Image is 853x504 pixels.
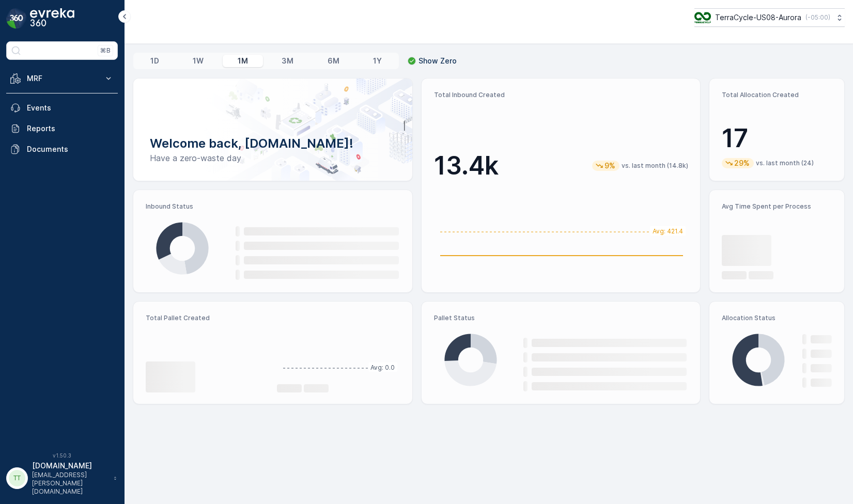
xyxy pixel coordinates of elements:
p: Total Pallet Created [146,314,269,322]
p: 29% [733,158,751,168]
span: v 1.50.3 [6,452,118,459]
p: Events [27,103,114,113]
p: Total Allocation Created [722,91,832,99]
p: ( -05:00 ) [805,13,830,22]
button: TerraCycle-US08-Aurora(-05:00) [694,8,845,27]
img: image_ci7OI47.png [694,12,711,23]
p: 3M [282,56,293,66]
a: Reports [6,118,118,139]
p: Inbound Status [146,202,400,211]
p: [DOMAIN_NAME] [32,461,108,471]
p: Show Zero [418,56,457,66]
div: TT [9,470,25,486]
img: logo [6,8,27,29]
p: Reports [27,123,114,134]
p: Documents [27,144,114,154]
p: Have a zero-waste day [150,152,396,164]
p: vs. last month (14.8k) [622,162,688,170]
p: 1W [193,56,204,66]
p: vs. last month (24) [756,159,814,167]
a: Events [6,98,118,118]
p: ⌘B [100,46,111,55]
button: MRF [6,68,118,89]
p: Pallet Status [434,314,688,322]
p: 1Y [373,56,382,66]
p: 17 [722,123,832,154]
p: TerraCycle-US08-Aurora [715,12,801,23]
p: 9% [603,161,616,171]
p: Allocation Status [722,314,832,322]
p: 1D [150,56,159,66]
button: TT[DOMAIN_NAME][EMAIL_ADDRESS][PERSON_NAME][DOMAIN_NAME] [6,461,118,496]
p: MRF [27,73,97,84]
p: 13.4k [434,150,499,181]
p: [EMAIL_ADDRESS][PERSON_NAME][DOMAIN_NAME] [32,471,108,496]
img: logo_dark-DEwI_e13.png [30,8,74,29]
p: Total Inbound Created [434,91,688,99]
p: 1M [238,56,248,66]
a: Documents [6,139,118,160]
p: 6M [328,56,339,66]
p: Welcome back, [DOMAIN_NAME]! [150,135,396,152]
p: Avg Time Spent per Process [722,202,832,211]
